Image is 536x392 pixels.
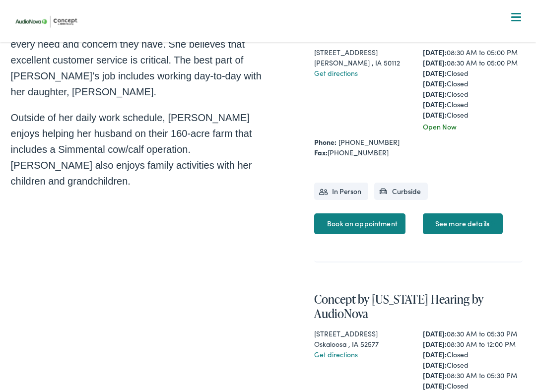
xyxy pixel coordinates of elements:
[423,370,447,380] strong: [DATE]:
[314,183,368,200] li: In Person
[423,328,447,338] strong: [DATE]:
[423,349,447,359] strong: [DATE]:
[314,137,336,147] strong: Phone:
[423,78,447,88] strong: [DATE]:
[314,213,405,234] a: Book an appointment
[314,147,328,157] strong: Fax:
[314,58,414,68] div: [PERSON_NAME] , IA 50112
[423,339,447,349] strong: [DATE]:
[423,58,447,67] strong: [DATE]:
[374,183,428,200] li: Curbside
[314,147,523,158] div: [PHONE_NUMBER]
[314,68,358,78] a: Get directions
[314,339,414,349] div: Oskaloosa , IA 52577
[423,381,447,391] strong: [DATE]:
[423,360,447,370] strong: [DATE]:
[314,328,414,339] div: [STREET_ADDRESS]
[338,137,400,147] a: [PHONE_NUMBER]
[314,47,414,58] div: [STREET_ADDRESS]
[423,89,447,99] strong: [DATE]:
[423,47,523,120] div: 08:30 AM to 05:00 PM 08:30 AM to 05:00 PM Closed Closed Closed Closed Closed
[423,99,447,109] strong: [DATE]:
[18,40,526,70] a: What We Offer
[11,110,268,189] p: Outside of her daily work schedule, [PERSON_NAME] enjoys helping her husband on their 160-acre fa...
[314,292,523,321] h4: Concept by [US_STATE] Hearing by AudioNova
[423,110,447,120] strong: [DATE]:
[423,213,503,234] a: See more details
[11,20,268,100] p: She strives to make the patients feel like family and meet every need and concern they have. She ...
[423,68,447,78] strong: [DATE]:
[314,349,358,359] a: Get directions
[423,122,523,132] div: Open Now
[423,47,447,57] strong: [DATE]:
